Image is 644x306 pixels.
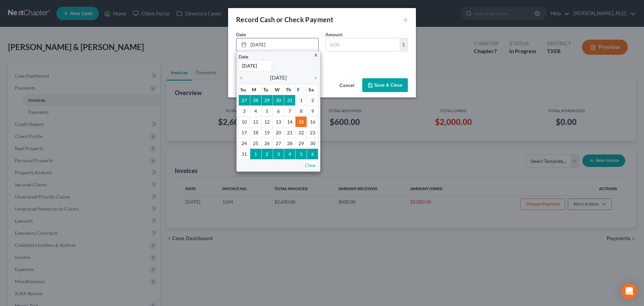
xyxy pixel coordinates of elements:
div: Record Cash or Check Payment [236,15,333,24]
td: 15 [296,116,307,127]
td: 9 [307,105,318,116]
td: 29 [296,138,307,148]
th: M [250,84,261,95]
td: 10 [239,116,250,127]
td: 18 [250,127,261,138]
div: $ [399,38,408,51]
td: 27 [239,95,250,105]
td: 28 [284,138,296,148]
td: 24 [239,138,250,148]
td: 17 [239,127,250,138]
th: W [273,84,284,95]
button: Save & Close [362,78,408,92]
div: Open Intercom Messenger [621,283,637,299]
td: 11 [250,116,261,127]
td: 26 [261,138,273,148]
td: 4 [250,105,261,116]
button: Cancel [334,79,360,92]
td: 5 [296,148,307,159]
td: 23 [307,127,318,138]
td: 25 [250,138,261,148]
th: Su [239,84,250,95]
td: 6 [307,148,318,159]
td: 29 [261,95,273,105]
label: Date [236,31,246,38]
a: Clear [303,161,318,170]
i: chevron_left [238,75,247,81]
th: Tu [261,84,273,95]
td: 30 [307,138,318,148]
td: 28 [250,95,261,105]
td: 16 [307,116,318,127]
td: 2 [307,95,318,105]
td: 1 [296,95,307,105]
td: 14 [284,116,296,127]
td: 12 [261,116,273,127]
input: 1/1/2013 [238,60,272,71]
td: 7 [284,105,296,116]
td: 31 [284,95,296,105]
i: close [313,53,318,58]
th: F [296,84,307,95]
i: chevron_right [310,75,318,81]
td: 1 [250,148,261,159]
a: [DATE] [236,38,318,51]
th: Th [284,84,296,95]
a: chevron_left [238,74,247,82]
label: Amount [325,31,342,38]
td: 19 [261,127,273,138]
td: 2 [261,148,273,159]
td: 20 [273,127,284,138]
td: 5 [261,105,273,116]
td: 27 [273,138,284,148]
span: [DATE] [270,74,287,82]
td: 3 [273,148,284,159]
input: 0.00 [326,38,399,51]
a: chevron_right [310,74,318,82]
td: 13 [273,116,284,127]
label: Date [238,53,248,60]
td: 31 [239,148,250,159]
a: close [313,51,318,59]
td: 22 [296,127,307,138]
td: 4 [284,148,296,159]
th: Sa [307,84,318,95]
button: × [403,15,408,24]
td: 3 [239,105,250,116]
td: 6 [273,105,284,116]
td: 30 [273,95,284,105]
td: 8 [296,105,307,116]
td: 21 [284,127,296,138]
